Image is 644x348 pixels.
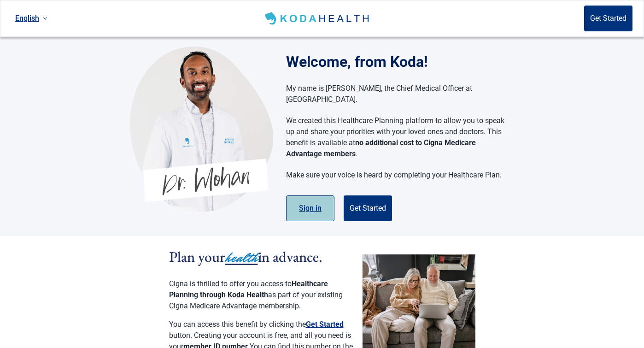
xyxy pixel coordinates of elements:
[263,11,372,26] img: Koda Health
[286,138,476,158] strong: no additional cost to Cigna Medicare Advantage members
[306,319,344,330] button: Get Started
[169,279,292,288] span: Cigna is thrilled to offer you access to
[286,170,505,181] p: Make sure your voice is heard by completing your Healthcare Plan.
[12,11,51,26] a: Current language: English
[344,195,392,221] button: Get Started
[584,6,632,31] button: Get Started
[130,46,273,212] img: Koda Health
[225,248,258,268] span: health
[286,51,514,73] h1: Welcome, from Koda!
[258,247,322,266] span: in advance.
[286,115,505,159] p: We created this Healthcare Planning platform to allow you to speak up and share your priorities w...
[286,195,334,221] button: Sign in
[286,83,505,105] p: My name is [PERSON_NAME], the Chief Medical Officer at [GEOGRAPHIC_DATA].
[43,16,47,21] span: down
[169,247,225,266] span: Plan your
